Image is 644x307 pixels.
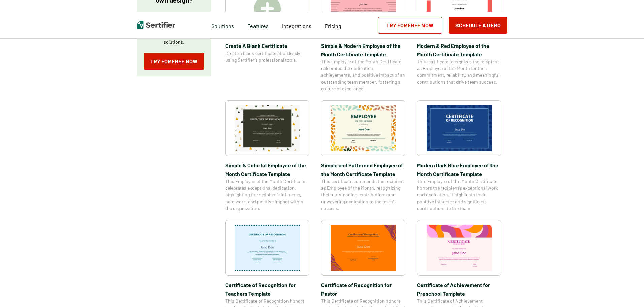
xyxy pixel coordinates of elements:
a: Simple and Patterned Employee of the Month Certificate TemplateSimple and Patterned Employee of t... [321,100,405,212]
a: Try for Free Now [378,17,442,34]
span: Simple & Colorful Employee of the Month Certificate Template [225,161,309,178]
a: Integrations [282,21,311,29]
span: Integrations [282,23,311,29]
span: Certificate of Recognition for Pastor [321,281,405,298]
img: Modern Dark Blue Employee of the Month Certificate Template [427,105,492,151]
span: Create A Blank Certificate [225,41,309,50]
span: Create a blank certificate effortlessly using Sertifier’s professional tools. [225,50,309,63]
span: Solutions [211,21,234,29]
img: Certificate of Achievement for Preschool Template [427,225,492,271]
span: Simple & Modern Employee of the Month Certificate Template [321,41,405,58]
img: Simple & Colorful Employee of the Month Certificate Template [235,105,300,151]
img: Simple and Patterned Employee of the Month Certificate Template [331,105,396,151]
span: This Employee of the Month Certificate honors the recipient’s exceptional work and dedication. It... [417,178,501,212]
span: Certificate of Recognition for Teachers Template [225,281,309,298]
a: Try for Free Now [144,53,204,70]
span: Pricing [325,23,341,29]
span: Simple and Patterned Employee of the Month Certificate Template [321,161,405,178]
span: Features [247,21,269,29]
a: Modern Dark Blue Employee of the Month Certificate TemplateModern Dark Blue Employee of the Month... [417,100,501,212]
span: Modern & Red Employee of the Month Certificate Template [417,41,501,58]
span: This Employee of the Month Certificate celebrates the dedication, achievements, and positive impa... [321,58,405,92]
span: This certificate recognizes the recipient as Employee of the Month for their commitment, reliabil... [417,58,501,85]
img: Certificate of Recognition for Teachers Template [235,225,300,271]
img: Certificate of Recognition for Pastor [331,225,396,271]
span: This Employee of the Month Certificate celebrates exceptional dedication, highlighting the recipi... [225,178,309,212]
span: Certificate of Achievement for Preschool Template [417,281,501,298]
span: Modern Dark Blue Employee of the Month Certificate Template [417,161,501,178]
a: Simple & Colorful Employee of the Month Certificate TemplateSimple & Colorful Employee of the Mon... [225,100,309,212]
span: This certificate commends the recipient as Employee of the Month, recognizing their outstanding c... [321,178,405,212]
a: Pricing [325,21,341,29]
img: Sertifier | Digital Credentialing Platform [137,21,175,29]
